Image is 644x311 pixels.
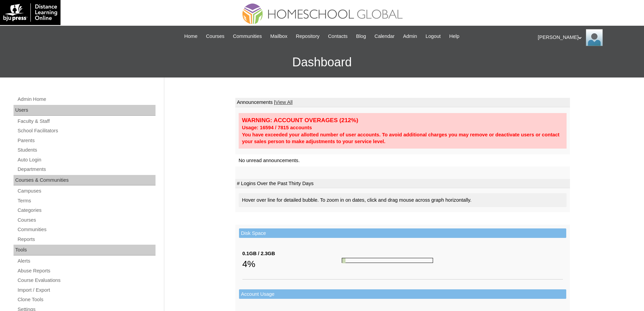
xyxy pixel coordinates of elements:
[242,116,563,124] div: WARNING: ACCOUNT OVERAGES (212%)
[17,295,156,304] a: Clone Tools
[17,187,156,195] a: Campuses
[3,3,57,22] img: logo-white.png
[586,29,603,46] img: Ariane Ebuen
[17,235,156,244] a: Reports
[242,131,563,145] div: You have exceeded your allotted number of user accounts. To avoid additional charges you may remo...
[14,175,156,186] div: Courses & Communities
[3,47,641,77] h3: Dashboard
[14,245,156,256] div: Tools
[239,289,566,299] td: Account Usage
[538,29,637,46] div: [PERSON_NAME]
[242,250,342,257] div: 0.1GB / 2.3GB
[17,206,156,215] a: Categories
[235,98,570,107] td: Announcements |
[17,257,156,265] a: Alerts
[17,127,156,135] a: School Facilitators
[17,276,156,285] a: Course Evaluations
[17,136,156,145] a: Parents
[239,228,566,238] td: Disk Space
[292,32,323,40] a: Repository
[17,197,156,205] a: Terms
[17,286,156,294] a: Import / Export
[202,32,228,40] a: Courses
[270,32,288,40] span: Mailbox
[230,32,265,40] a: Communities
[426,32,441,40] span: Logout
[17,117,156,126] a: Faculty & Staff
[239,193,567,207] div: Hover over line for detailed bubble. To zoom in on dates, click and drag mouse across graph horiz...
[17,267,156,275] a: Abuse Reports
[233,32,262,40] span: Communities
[446,32,463,40] a: Help
[275,99,292,105] a: View All
[400,32,421,40] a: Admin
[353,32,369,40] a: Blog
[206,32,224,40] span: Courses
[422,32,444,40] a: Logout
[14,105,156,116] div: Users
[449,32,459,40] span: Help
[17,146,156,154] a: Students
[17,216,156,224] a: Courses
[17,225,156,234] a: Communities
[235,179,570,188] td: # Logins Over the Past Thirty Days
[235,154,570,167] td: No unread announcements.
[403,32,417,40] span: Admin
[375,32,395,40] span: Calendar
[17,165,156,174] a: Departments
[184,32,197,40] span: Home
[267,32,291,40] a: Mailbox
[242,125,312,130] strong: Usage: 16594 / 7815 accounts
[325,32,351,40] a: Contacts
[328,32,348,40] span: Contacts
[17,156,156,164] a: Auto Login
[296,32,319,40] span: Repository
[356,32,366,40] span: Blog
[242,257,342,271] div: 4%
[17,95,156,104] a: Admin Home
[181,32,201,40] a: Home
[371,32,398,40] a: Calendar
